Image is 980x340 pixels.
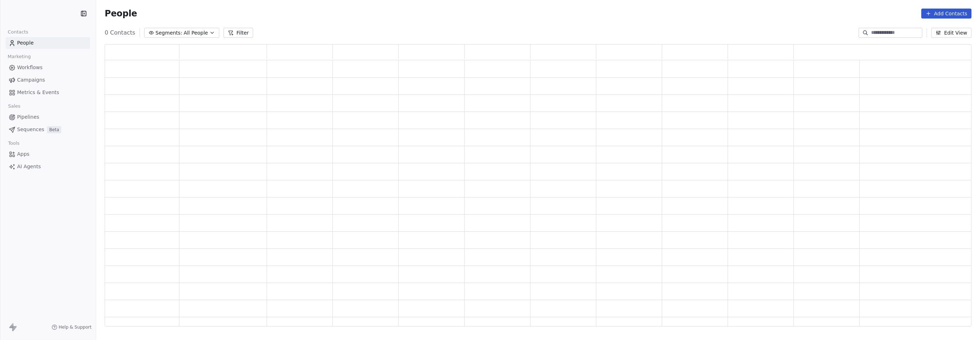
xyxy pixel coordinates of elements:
span: People [105,8,137,19]
span: Contacts [5,27,31,37]
span: Workflows [17,64,43,71]
button: Edit View [931,28,971,38]
a: Apps [6,148,90,160]
span: People [17,39,34,47]
span: Beta [47,126,61,133]
a: Metrics & Events [6,87,90,98]
a: Pipelines [6,111,90,123]
a: SequencesBeta [6,124,90,135]
span: Apps [17,150,30,158]
span: All People [184,29,208,37]
button: Add Contacts [921,9,971,19]
span: Pipelines [17,113,39,121]
span: Metrics & Events [17,89,59,96]
button: Filter [224,28,253,38]
a: AI Agents [6,161,90,172]
a: Campaigns [6,74,90,86]
span: Tools [5,138,22,149]
span: Help & Support [59,324,91,330]
span: Segments: [156,29,182,37]
span: AI Agents [17,163,41,170]
span: Sales [5,101,23,112]
span: Sequences [17,126,44,133]
a: Help & Support [52,324,91,330]
div: grid [105,60,972,327]
span: 0 Contacts [105,29,135,37]
span: Campaigns [17,76,45,84]
a: People [6,37,90,49]
span: Marketing [5,51,34,62]
a: Workflows [6,62,90,73]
